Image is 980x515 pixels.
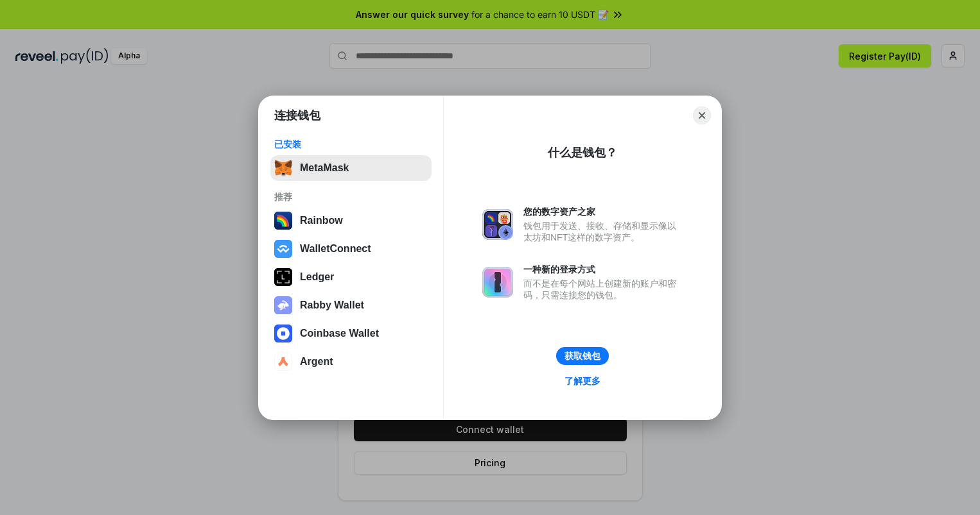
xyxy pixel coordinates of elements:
img: svg+xml,%3Csvg%20xmlns%3D%22http%3A%2F%2Fwww.w3.org%2F2000%2Fsvg%22%20fill%3D%22none%22%20viewBox... [482,267,513,298]
img: svg+xml,%3Csvg%20fill%3D%22none%22%20height%3D%2233%22%20viewBox%3D%220%200%2035%2033%22%20width%... [274,159,292,177]
div: Coinbase Wallet [300,328,379,339]
button: MetaMask [270,155,432,181]
div: 而不是在每个网站上创建新的账户和密码，只需连接您的钱包。 [523,278,683,301]
div: Rabby Wallet [300,300,364,311]
button: WalletConnect [270,236,432,262]
div: 您的数字资产之家 [523,206,683,217]
img: svg+xml,%3Csvg%20xmlns%3D%22http%3A%2F%2Fwww.w3.org%2F2000%2Fsvg%22%20fill%3D%22none%22%20viewBox... [274,296,292,314]
img: svg+xml,%3Csvg%20width%3D%2228%22%20height%3D%2228%22%20viewBox%3D%220%200%2028%2028%22%20fill%3D... [274,240,292,258]
button: Ledger [270,264,432,290]
button: Close [693,106,711,124]
a: 了解更多 [557,373,608,389]
button: Argent [270,349,432,375]
button: 获取钱包 [556,347,609,365]
button: Rabby Wallet [270,292,432,318]
img: svg+xml,%3Csvg%20width%3D%22120%22%20height%3D%22120%22%20viewBox%3D%220%200%20120%20120%22%20fil... [274,212,292,230]
div: MetaMask [300,162,349,174]
h1: 连接钱包 [274,108,320,123]
div: 了解更多 [564,375,600,387]
div: 已安装 [274,139,428,150]
div: WalletConnect [300,243,371,255]
div: 一种新的登录方式 [523,264,683,275]
button: Coinbase Wallet [270,321,432,346]
button: Rainbow [270,208,432,233]
div: 什么是钱包？ [548,145,617,160]
img: svg+xml,%3Csvg%20width%3D%2228%22%20height%3D%2228%22%20viewBox%3D%220%200%2028%2028%22%20fill%3D... [274,353,292,371]
div: 推荐 [274,191,428,203]
div: Ledger [300,271,334,283]
img: svg+xml,%3Csvg%20width%3D%2228%22%20height%3D%2228%22%20viewBox%3D%220%200%2028%2028%22%20fill%3D... [274,325,292,342]
div: 获取钱包 [564,350,600,362]
img: svg+xml,%3Csvg%20xmlns%3D%22http%3A%2F%2Fwww.w3.org%2F2000%2Fsvg%22%20width%3D%2228%22%20height%3... [274,268,292,286]
div: 钱包用于发送、接收、存储和显示像以太坊和NFT这样的数字资产。 [523,220,683,243]
div: Rainbow [300,215,343,226]
img: svg+xml,%3Csvg%20xmlns%3D%22http%3A%2F%2Fwww.w3.org%2F2000%2Fsvg%22%20fill%3D%22none%22%20viewBox... [482,209,513,240]
div: Argent [300,356,333,367]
